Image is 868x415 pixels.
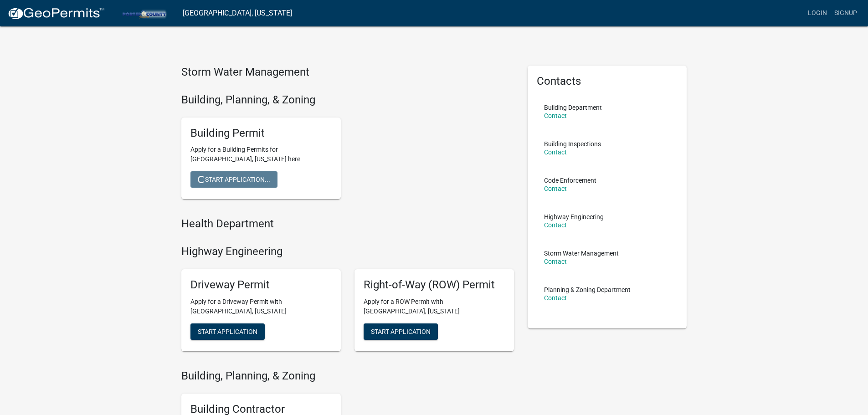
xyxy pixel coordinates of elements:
[544,149,567,156] a: Contact
[183,5,292,21] a: [GEOGRAPHIC_DATA], [US_STATE]
[190,127,332,140] h5: Building Permit
[198,176,270,183] span: Start Application...
[544,141,601,147] p: Building Inspections
[181,66,514,79] h4: Storm Water Management
[364,323,438,340] button: Start Application
[190,145,332,164] p: Apply for a Building Permits for [GEOGRAPHIC_DATA], [US_STATE] here
[544,294,567,302] a: Contact
[544,258,567,265] a: Contact
[544,185,567,192] a: Contact
[544,104,602,111] p: Building Department
[544,177,596,184] p: Code Enforcement
[112,7,175,19] img: Porter County, Indiana
[190,171,277,188] button: Start Application...
[181,217,514,231] h4: Health Department
[544,221,567,229] a: Contact
[190,278,332,292] h5: Driveway Permit
[190,323,265,340] button: Start Application
[544,250,619,256] p: Storm Water Management
[804,5,831,22] a: Login
[190,297,332,316] p: Apply for a Driveway Permit with [GEOGRAPHIC_DATA], [US_STATE]
[198,328,257,335] span: Start Application
[371,328,431,335] span: Start Application
[544,287,631,293] p: Planning & Zoning Department
[544,214,604,220] p: Highway Engineering
[364,278,505,292] h5: Right-of-Way (ROW) Permit
[831,5,861,22] a: Signup
[181,245,514,258] h4: Highway Engineering
[537,75,678,88] h5: Contacts
[181,369,514,383] h4: Building, Planning, & Zoning
[544,112,567,119] a: Contact
[364,297,505,316] p: Apply for a ROW Permit with [GEOGRAPHIC_DATA], [US_STATE]
[181,93,514,107] h4: Building, Planning, & Zoning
